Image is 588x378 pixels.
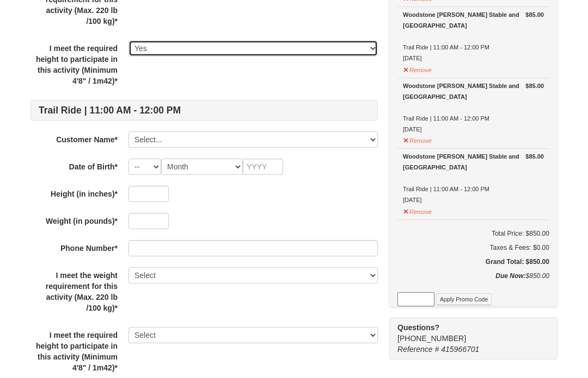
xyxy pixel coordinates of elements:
[243,159,283,175] input: YYYY
[69,162,118,171] strong: Date of Birth*
[403,133,432,146] button: Remove
[60,244,118,253] strong: Phone Number*
[403,9,544,64] div: Trail Ride | 11:00 AM - 12:00 PM [DATE]
[36,44,118,85] strong: I meet the required height to participate in this activity (Minimum 4'8" / 1m42)*
[403,204,432,217] button: Remove
[403,62,432,75] button: Remove
[397,242,549,253] div: Taxes & Fees: $0.00
[36,331,118,372] strong: I meet the required height to participate in this activity (Minimum 4'8" / 1m42)*
[403,80,544,135] div: Trail Ride | 11:00 AM - 12:00 PM [DATE]
[397,228,549,239] h6: Total Price: $850.00
[46,217,118,225] strong: Weight (in pounds)*
[30,100,378,121] h4: Trail Ride | 11:00 AM - 12:00 PM
[403,9,544,31] div: Woodstone [PERSON_NAME] Stable and [GEOGRAPHIC_DATA]
[397,322,538,343] span: [PHONE_NUMBER]
[525,80,544,91] strong: $85.00
[56,135,118,144] strong: Customer Name*
[397,323,439,332] strong: Questions?
[436,293,492,305] button: Apply Promo Code
[525,9,544,20] strong: $85.00
[51,190,118,198] strong: Height (in inches)*
[397,345,439,354] span: Reference #
[397,256,549,267] h5: Grand Total: $850.00
[403,151,544,173] div: Woodstone [PERSON_NAME] Stable and [GEOGRAPHIC_DATA]
[525,151,544,162] strong: $85.00
[403,80,544,102] div: Woodstone [PERSON_NAME] Stable and [GEOGRAPHIC_DATA]
[403,151,544,205] div: Trail Ride | 11:00 AM - 12:00 PM [DATE]
[441,345,479,354] span: 415966701
[397,270,549,292] div: $850.00
[495,272,525,280] strong: Due Now:
[46,271,118,312] strong: I meet the weight requirement for this activity (Max. 220 lb /100 kg)*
